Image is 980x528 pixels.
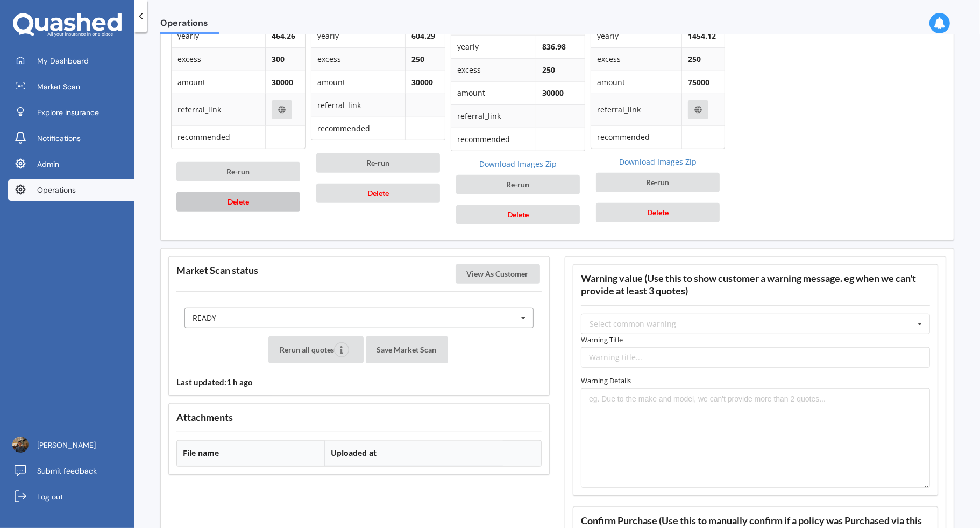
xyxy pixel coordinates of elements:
[37,466,97,476] span: Submit feedback
[590,320,676,328] div: Select common warning
[160,18,219,32] span: Operations
[591,47,681,71] td: excess
[8,179,134,201] a: Operations
[316,184,440,203] button: Delete
[37,159,59,170] span: Admin
[456,269,542,279] a: View As Customer
[451,58,536,81] td: excess
[8,50,134,72] a: My Dashboard
[581,375,930,386] label: Warning Details
[411,31,435,41] b: 604.29
[37,440,96,450] span: [PERSON_NAME]
[172,47,265,71] td: excess
[8,460,134,482] a: Submit feedback
[456,264,540,284] button: View As Customer
[176,264,258,277] h3: Market Scan status
[8,76,134,97] a: Market Scan
[688,77,709,87] b: 75000
[172,71,265,94] td: amount
[8,434,134,456] a: [PERSON_NAME]
[311,47,405,71] td: excess
[411,54,424,64] b: 250
[12,437,29,453] img: ACg8ocJLa-csUtcL-80ItbA20QSwDJeqfJvWfn8fgM9RBEIPTcSLDHdf=s96-c
[316,153,440,173] button: Re-run
[37,55,89,66] span: My Dashboard
[172,94,265,125] td: referral_link
[176,192,300,212] button: Delete
[8,153,134,175] a: Admin
[451,128,536,151] td: recommended
[228,197,249,206] span: Delete
[272,31,295,41] b: 464.26
[542,41,566,52] b: 836.98
[366,336,448,363] button: Save Market Scan
[456,175,580,194] button: Re-run
[367,188,389,198] span: Delete
[581,334,930,345] label: Warning Title
[451,104,536,128] td: referral_link
[311,71,405,94] td: amount
[8,128,134,149] a: Notifications
[596,203,720,222] button: Delete
[451,35,536,58] td: yearly
[688,31,716,41] b: 1454.12
[272,77,293,87] b: 30000
[37,185,76,195] span: Operations
[193,314,216,322] div: READY
[37,133,81,144] span: Notifications
[176,411,542,424] h3: Attachments
[272,54,285,64] b: 300
[647,208,669,217] span: Delete
[591,125,681,149] td: recommended
[311,94,405,117] td: referral_link
[176,377,542,388] h4: Last updated: 1 h ago
[596,173,720,192] button: Re-run
[591,94,681,125] td: referral_link
[177,441,324,466] th: File name
[591,71,681,94] td: amount
[8,102,134,123] a: Explore insurance
[542,65,555,75] b: 250
[8,486,134,508] a: Log out
[37,81,80,92] span: Market Scan
[581,272,930,297] h3: Warning value (Use this to show customer a warning message. eg when we can't provide at least 3 q...
[311,117,405,140] td: recommended
[311,24,405,47] td: yearly
[411,77,433,87] b: 30000
[172,24,265,47] td: yearly
[324,441,503,466] th: Uploaded at
[507,210,529,219] span: Delete
[268,336,364,363] button: Rerun all quotes
[451,159,585,170] a: Download Images Zip
[172,125,265,149] td: recommended
[542,88,564,98] b: 30000
[37,491,63,502] span: Log out
[37,107,99,118] span: Explore insurance
[456,205,580,224] button: Delete
[581,347,930,368] input: Warning title...
[688,54,701,64] b: 250
[451,81,536,104] td: amount
[591,24,681,47] td: yearly
[176,162,300,181] button: Re-run
[591,157,725,167] a: Download Images Zip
